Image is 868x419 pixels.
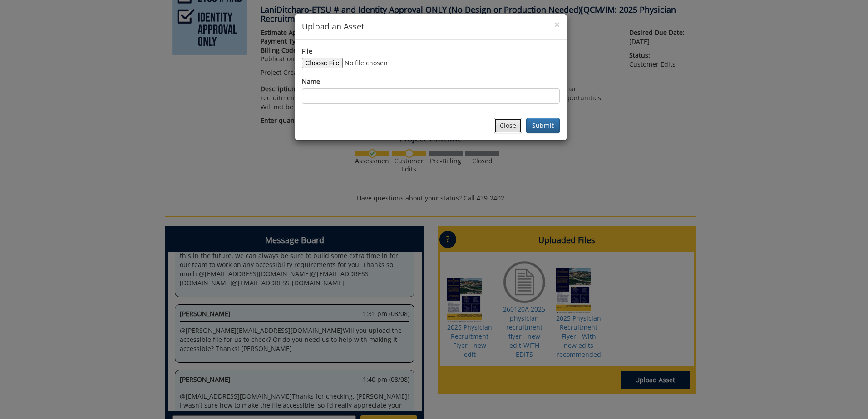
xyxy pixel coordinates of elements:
button: Close [554,20,560,29]
span: × [554,18,560,31]
label: Name [302,77,320,86]
button: Submit [526,118,560,133]
button: Close [494,118,522,133]
h4: Upload an Asset [302,21,560,33]
label: File [302,47,312,56]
